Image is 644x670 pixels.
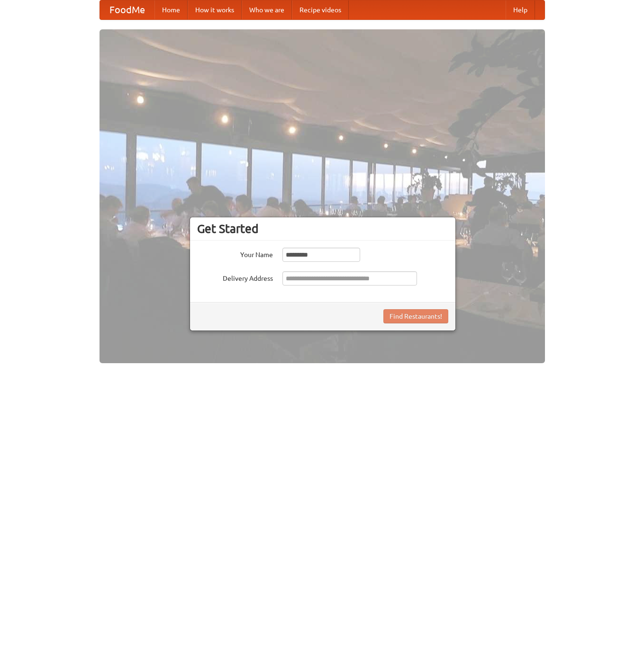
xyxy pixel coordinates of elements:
[154,0,188,19] a: Home
[197,222,448,236] h3: Get Started
[506,0,535,19] a: Help
[197,248,273,259] label: Your Name
[197,271,273,283] label: Delivery Address
[188,0,242,19] a: How it works
[242,0,292,19] a: Who we are
[100,0,154,19] a: FoodMe
[292,0,349,19] a: Recipe videos
[383,309,448,323] button: Find Restaurants!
